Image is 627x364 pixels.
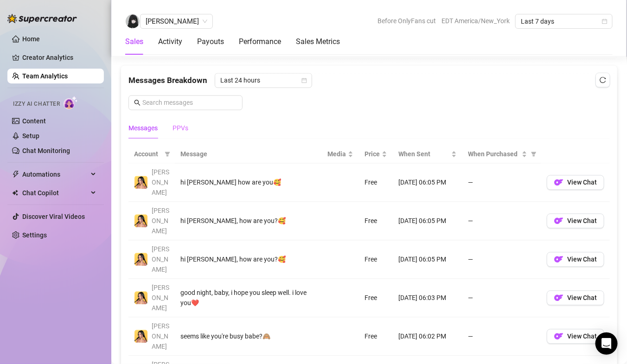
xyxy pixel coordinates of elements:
span: Account [134,149,161,160]
span: thunderbolt [12,171,19,178]
td: Free [359,241,393,279]
div: Open Intercom Messenger [595,332,618,355]
span: Cris Napay [146,14,207,28]
a: OFView Chat [547,297,604,304]
td: Free [359,279,393,318]
a: Team Analytics [22,72,68,80]
span: Chat Copilot [22,185,88,200]
img: OF [554,255,563,264]
span: Last 7 days [521,14,607,28]
button: OFView Chat [547,175,604,190]
img: logo-BBDzfeDw.svg [7,14,77,23]
div: Performance [239,36,281,47]
th: Message [175,146,322,164]
div: hi [PERSON_NAME], how are you?🥰 [180,216,316,226]
td: [DATE] 06:03 PM [393,279,462,318]
div: Sales [125,36,143,47]
a: Chat Monitoring [22,147,70,154]
span: Last 24 hours [220,74,307,88]
th: Price [359,146,393,164]
span: [PERSON_NAME] [152,246,169,274]
a: Home [22,35,40,43]
td: [DATE] 06:02 PM [393,318,462,356]
img: Cris Napay [126,14,140,28]
img: Jocelyn [134,215,147,228]
button: OFView Chat [547,291,604,306]
div: hi [PERSON_NAME] how are you🥰 [180,178,316,188]
a: OFView Chat [547,258,604,266]
span: Before OnlyFans cut [377,14,436,28]
div: Sales Metrics [296,36,340,47]
td: — [462,318,541,356]
th: When Purchased [462,146,541,164]
div: Messages [128,123,158,134]
img: AI Chatter [64,96,78,109]
div: seems like you're busy babe?🙈 [180,332,316,342]
td: [DATE] 06:05 PM [393,164,462,202]
span: reload [600,77,606,83]
span: filter [165,152,170,157]
th: When Sent [393,146,462,164]
button: OFView Chat [547,252,604,267]
span: search [134,100,141,106]
span: filter [529,147,538,161]
div: Activity [158,36,182,47]
span: calendar [301,78,307,83]
span: View Chat [567,294,597,302]
div: hi [PERSON_NAME], how are you?🥰 [180,255,316,265]
span: Izzy AI Chatter [13,100,60,109]
img: Chat Copilot [12,190,18,196]
button: OFView Chat [547,214,604,229]
a: OFView Chat [547,220,604,227]
a: Setup [22,132,39,140]
td: Free [359,318,393,356]
span: filter [531,152,537,157]
td: — [462,279,541,318]
span: [PERSON_NAME] [152,207,169,235]
span: [PERSON_NAME] [152,284,169,312]
td: [DATE] 06:05 PM [393,241,462,279]
a: Discover Viral Videos [22,213,85,220]
img: OF [554,217,563,226]
td: Free [359,202,393,241]
img: OF [554,294,563,303]
span: View Chat [567,179,597,186]
span: calendar [602,19,608,24]
span: EDT America/New_York [441,14,510,28]
span: When Sent [398,149,449,160]
img: Jocelyn [134,330,147,343]
span: View Chat [567,217,597,225]
span: Price [365,149,380,160]
img: Jocelyn [134,176,147,189]
td: — [462,241,541,279]
td: Free [359,164,393,202]
span: When Purchased [468,149,520,160]
a: Creator Analytics [22,50,96,65]
img: Jocelyn [134,253,147,266]
span: View Chat [567,256,597,263]
td: — [462,164,541,202]
span: [PERSON_NAME] [152,169,169,197]
div: PPVs [173,123,188,134]
a: OFView Chat [547,181,604,189]
div: Payouts [197,36,224,47]
img: OF [554,178,563,187]
span: Automations [22,167,88,182]
td: [DATE] 06:05 PM [393,202,462,241]
span: View Chat [567,333,597,340]
span: filter [163,147,172,161]
span: Media [327,149,346,160]
a: Settings [22,231,47,239]
td: — [462,202,541,241]
div: good night, baby, i hope you sleep well. i love you❤️ [180,288,316,308]
button: OFView Chat [547,329,604,344]
a: OFView Chat [547,335,604,343]
img: Jocelyn [134,292,147,305]
th: Media [322,146,359,164]
input: Search messages [142,98,237,108]
a: Content [22,117,46,125]
span: [PERSON_NAME] [152,323,169,351]
img: OF [554,332,563,341]
div: Messages Breakdown [128,73,610,88]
